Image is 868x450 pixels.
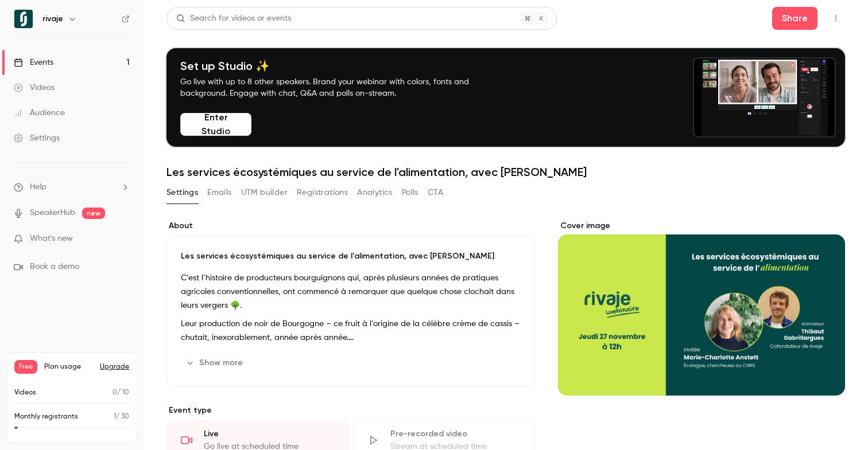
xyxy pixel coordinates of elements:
p: / 10 [113,388,129,398]
button: CTA [428,183,443,202]
label: Cover image [558,220,845,232]
span: 1 [114,413,116,420]
li: help-dropdown-opener [14,181,130,193]
h6: rivaje [42,13,63,25]
p: Leur production de noir de Bourgogne – ce fruit à l’origine de la célèbre crème de cassis – chuta... [181,317,521,345]
span: Free [14,360,37,374]
button: Analytics [357,183,393,202]
button: Polls [402,183,418,202]
div: Videos [14,82,55,93]
p: Event type [166,405,535,416]
button: Upgrade [100,362,129,371]
span: Plan usage [44,362,93,371]
img: rivaje [14,10,33,28]
h4: Set up Studio ✨ [180,59,496,73]
a: SpeakerHub [30,207,75,219]
p: Monthly registrants [14,412,78,422]
button: Settings [166,183,198,202]
button: Registrations [297,183,348,202]
div: Live [204,428,334,440]
button: Emails [207,183,231,202]
button: Enter Studio [180,113,251,136]
label: About [166,220,535,232]
div: Search for videos or events [176,13,291,25]
button: Show more [181,354,250,372]
div: Pre-recorded video [390,428,521,440]
span: What's new [30,233,73,245]
h1: Les services écosystémiques au service de l'alimentation, avec [PERSON_NAME] [166,165,845,179]
div: Settings [14,132,60,144]
span: new [82,208,105,219]
span: Help [30,181,46,193]
span: 0 [113,389,117,396]
p: Go live with up to 8 other speakers. Brand your webinar with colors, fonts and background. Engage... [180,76,496,99]
div: Events [14,57,53,68]
div: Audience [14,107,65,119]
p: / 30 [114,412,129,422]
p: Videos [14,388,36,398]
span: Book a demo [30,261,79,273]
section: Cover image [558,220,845,396]
p: C’est l’histoire de producteurs bourguignons qui, après plusieurs années de pratiques agricoles c... [181,271,521,312]
button: Share [772,7,817,30]
button: UTM builder [241,183,288,202]
p: Les services écosystémiques au service de l'alimentation, avec [PERSON_NAME] [181,251,521,262]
